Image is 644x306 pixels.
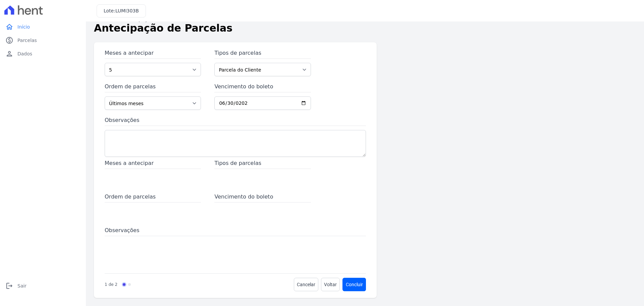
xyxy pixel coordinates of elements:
a: homeInício [3,20,83,34]
h3: Lote: [104,7,139,14]
span: Cancelar [297,281,315,288]
p: de 2 [109,281,117,288]
a: logoutSair [3,279,83,293]
label: Tipos de parcelas [214,49,311,59]
span: Tipos de parcelas [214,159,311,169]
span: Início [17,24,30,30]
i: logout [5,282,13,290]
a: Voltar [321,278,340,291]
button: Concluir [343,278,366,291]
a: personDados [3,47,83,60]
i: home [5,23,13,31]
i: person [5,50,13,58]
span: Observações [105,226,366,236]
i: paid [5,36,13,44]
p: 1 [105,281,107,288]
span: Voltar [324,281,337,288]
a: Avançar [342,278,366,291]
label: Ordem de parcelas [105,83,201,92]
span: Meses a antecipar [105,159,201,169]
span: LUMI303B [115,8,139,13]
span: Vencimento do boleto [214,193,311,203]
nav: Progress [105,278,131,291]
span: Dados [17,50,32,57]
label: Observações [105,116,366,126]
h1: Antecipação de Parcelas [94,20,636,36]
span: Sair [17,282,26,289]
span: Parcelas [17,37,37,44]
label: Meses a antecipar [105,49,201,59]
label: Vencimento do boleto [214,83,311,92]
span: Ordem de parcelas [105,193,201,203]
a: paidParcelas [3,34,83,47]
a: Cancelar [294,278,318,291]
